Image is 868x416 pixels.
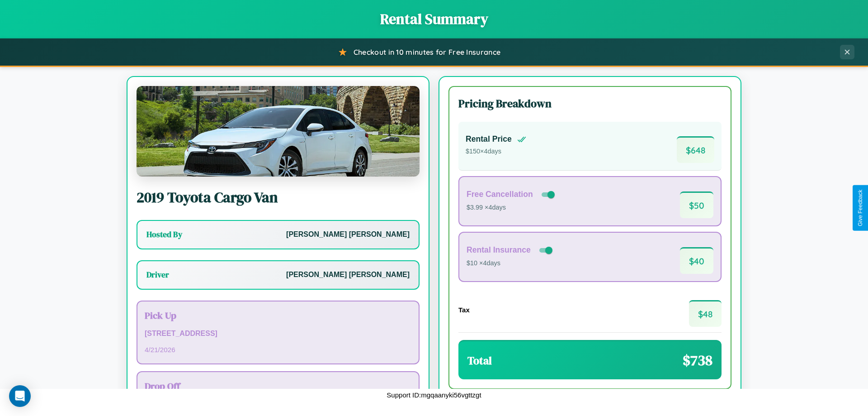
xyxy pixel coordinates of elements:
p: $ 150 × 4 days [466,146,526,158]
p: [STREET_ADDRESS] [145,327,411,340]
div: Give Feedback [857,190,863,226]
span: $ 48 [689,300,722,327]
h4: Rental Insurance [467,245,531,255]
h3: Pricing Breakdown [458,96,722,111]
h3: Pick Up [145,309,411,322]
span: $ 40 [680,247,713,274]
h2: 2019 Toyota Cargo Van [137,187,420,207]
p: Support ID: mgqaanyki56vgttzgt [387,389,481,401]
span: $ 648 [677,136,714,163]
img: Toyota Cargo Van [137,86,420,177]
div: Open Intercom Messenger [9,385,31,407]
h4: Rental Price [466,134,512,144]
h1: Rental Summary [9,9,859,29]
h4: Free Cancellation [467,190,533,199]
h3: Total [467,353,492,368]
p: [PERSON_NAME] [PERSON_NAME] [286,228,410,241]
span: Checkout in 10 minutes for Free Insurance [354,48,500,57]
h3: Driver [146,269,169,280]
p: 4 / 21 / 2026 [145,344,411,356]
p: $10 × 4 days [467,258,554,269]
p: $3.99 × 4 days [467,202,557,214]
h3: Drop Off [145,379,411,392]
h4: Tax [458,306,470,314]
h3: Hosted By [146,229,182,240]
span: $ 738 [683,350,712,370]
p: [PERSON_NAME] [PERSON_NAME] [286,268,410,282]
span: $ 50 [680,191,713,218]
